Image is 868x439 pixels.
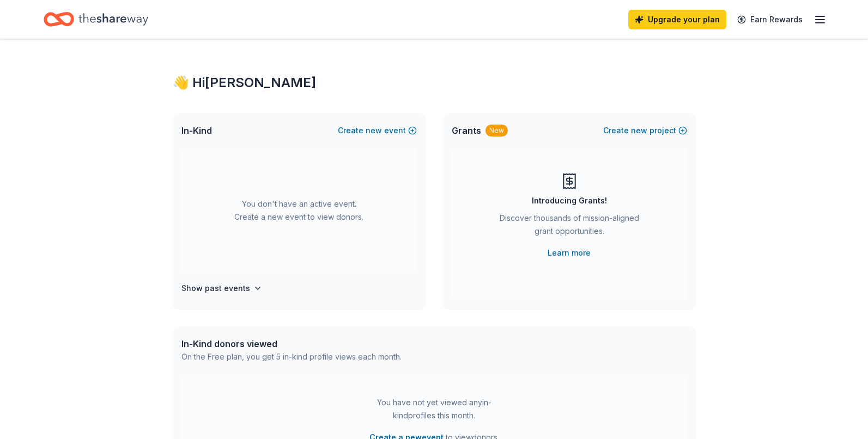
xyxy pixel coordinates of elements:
h4: Show past events [181,282,250,295]
div: You don't have an active event. Create a new event to view donors. [181,148,417,273]
div: Discover thousands of mission-aligned grant opportunities. [495,212,644,242]
div: On the Free plan, you get 5 in-kind profile views each month. [181,350,402,363]
span: new [366,124,382,137]
span: new [631,124,647,137]
span: Grants [452,124,481,137]
a: Learn more [548,246,591,259]
div: New [485,125,508,137]
div: You have not yet viewed any in-kind profiles this month. [366,396,502,422]
button: Createnewevent [338,124,417,137]
a: Earn Rewards [731,10,809,29]
div: In-Kind donors viewed [181,337,402,350]
button: Show past events [181,282,262,295]
button: Createnewproject [603,124,687,137]
span: In-Kind [181,124,212,137]
div: 👋 Hi [PERSON_NAME] [173,74,696,91]
div: Introducing Grants! [532,194,607,207]
a: Home [44,7,148,32]
a: Upgrade your plan [628,10,726,29]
